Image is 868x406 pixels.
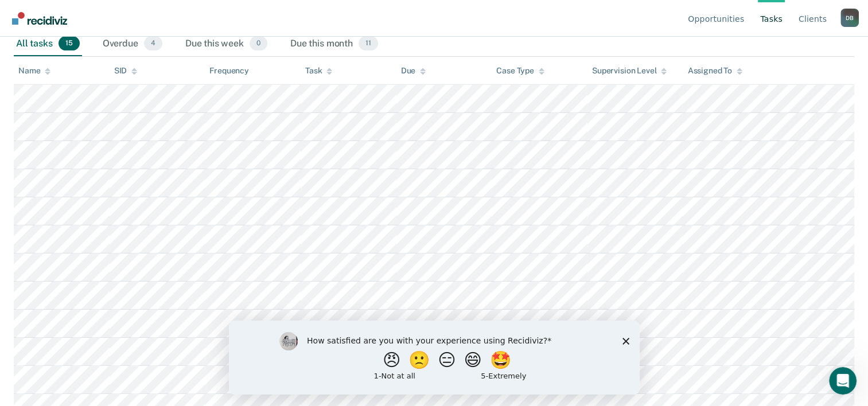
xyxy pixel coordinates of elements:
[59,36,80,51] span: 15
[18,66,50,76] div: Name
[840,9,859,27] div: D B
[829,367,857,395] iframe: Intercom live chat
[250,36,267,51] span: 0
[144,36,162,51] span: 4
[401,66,426,76] div: Due
[14,32,82,57] div: All tasks15
[305,66,332,76] div: Task
[183,32,270,57] div: Due this week0
[100,32,165,57] div: Overdue4
[229,321,640,395] iframe: Survey by Kim from Recidiviz
[840,9,859,27] button: Profile dropdown button
[12,12,67,25] img: Recidiviz
[496,66,544,76] div: Case Type
[288,32,380,57] div: Due this month11
[687,66,742,76] div: Assigned To
[592,66,667,76] div: Supervision Level
[209,66,249,76] div: Frequency
[114,66,138,76] div: SID
[359,36,378,51] span: 11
